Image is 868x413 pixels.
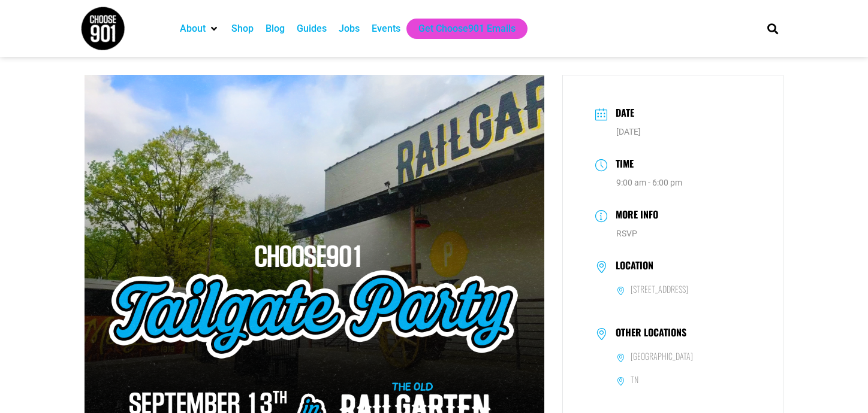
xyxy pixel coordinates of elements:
div: About [174,19,225,39]
h6: [GEOGRAPHIC_DATA] [631,351,693,362]
a: Shop [231,22,254,36]
nav: Main nav [174,19,747,39]
h3: Other Locations [610,327,686,341]
h6: TN [631,374,638,385]
a: RSVP [616,229,637,238]
h3: Time [610,156,634,174]
a: Events [372,22,400,36]
h3: Location [610,260,653,274]
a: Guides [297,22,327,36]
a: Get Choose901 Emails [418,22,516,36]
h3: Date [610,105,634,123]
a: About [180,22,206,36]
a: Jobs [339,22,360,36]
h3: More Info [610,207,658,224]
div: Search [763,19,783,38]
a: Blog [266,22,285,36]
h6: [STREET_ADDRESS] [631,284,688,294]
abbr: 9:00 am - 6:00 pm [616,178,682,187]
span: [DATE] [616,127,641,136]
